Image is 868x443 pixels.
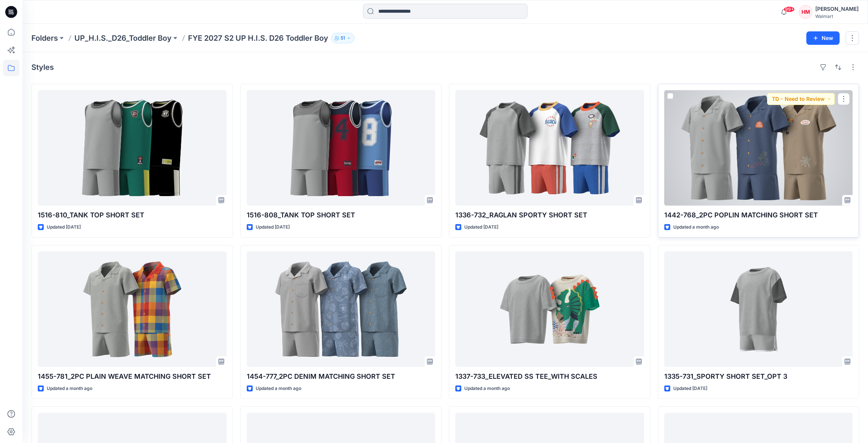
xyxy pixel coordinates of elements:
p: 1455-781_2PC PLAIN WEAVE MATCHING SHORT SET [38,371,227,382]
p: 1335-731_SPORTY SHORT SET_OPT 3 [664,371,853,382]
p: Updated [DATE] [47,223,81,231]
a: 1335-731_SPORTY SHORT SET_OPT 3 [664,251,853,367]
h4: Styles [31,63,54,72]
p: 51 [341,34,345,42]
p: Updated [DATE] [673,385,707,393]
a: UP_H.I.S._D26_Toddler Boy [74,33,172,43]
span: 99+ [784,6,795,12]
p: Updated a month ago [256,385,301,393]
a: 1336-732_RAGLAN SPORTY SHORT SET [455,90,644,205]
div: Walmart [815,13,859,19]
p: Updated [DATE] [464,223,498,231]
a: Folders [31,33,58,43]
a: 1455-781_2PC PLAIN WEAVE MATCHING SHORT SET [38,251,227,367]
a: 1516-810_TANK TOP SHORT SET [38,90,227,205]
a: 1454-777_2PC DENIM MATCHING SHORT SET [247,251,435,367]
p: 1442-768_2PC POPLIN MATCHING SHORT SET [664,210,853,220]
div: [PERSON_NAME] [815,4,859,13]
p: Updated a month ago [673,223,719,231]
div: HM [799,5,812,19]
p: 1454-777_2PC DENIM MATCHING SHORT SET [247,371,435,382]
button: New [806,31,840,45]
p: Updated a month ago [464,385,510,393]
a: 1337-733_ELEVATED SS TEE_WITH SCALES [455,251,644,367]
a: 1516-808_TANK TOP SHORT SET [247,90,435,205]
p: Updated [DATE] [256,223,290,231]
p: 1516-808_TANK TOP SHORT SET [247,210,435,220]
p: 1336-732_RAGLAN SPORTY SHORT SET [455,210,644,220]
p: FYE 2027 S2 UP H.I.S. D26 Toddler Boy [188,33,328,43]
p: 1337-733_ELEVATED SS TEE_WITH SCALES [455,371,644,382]
p: Updated a month ago [47,385,92,393]
a: 1442-768_2PC POPLIN MATCHING SHORT SET [664,90,853,205]
button: 51 [331,33,354,43]
p: 1516-810_TANK TOP SHORT SET [38,210,227,220]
